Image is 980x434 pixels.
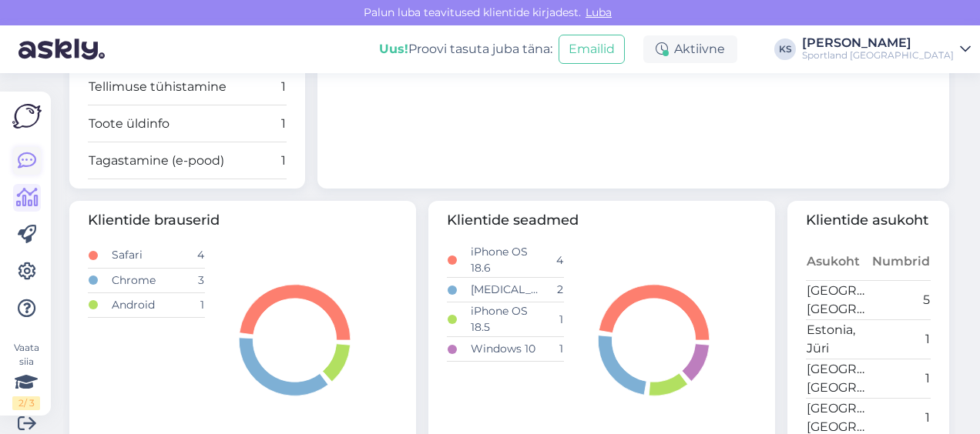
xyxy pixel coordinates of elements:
td: 1 [237,68,286,105]
td: Estonia, Jüri [806,319,868,359]
td: 1 [182,292,205,317]
div: Proovi tasuta juba täna: [379,40,552,58]
td: iPhone OS 18.5 [470,302,540,337]
td: Tagastamine (e-pood) [88,142,237,179]
div: Aktiivne [643,35,737,63]
td: 4 [541,243,564,278]
td: Windows 10 [470,337,540,362]
td: [GEOGRAPHIC_DATA], [GEOGRAPHIC_DATA] [806,280,868,319]
img: Askly Logo [12,104,42,129]
span: Luba [581,5,616,19]
span: Klientide asukoht [806,210,931,231]
td: 1 [237,105,286,142]
td: 1 [868,359,931,398]
td: Safari [111,243,181,268]
td: 4 [182,243,205,268]
td: 1 [541,302,564,337]
div: [PERSON_NAME] [802,37,954,49]
th: Numbrid [868,243,931,280]
td: Chrome [111,268,181,292]
span: Klientide brauserid [88,210,398,231]
td: 1 [237,142,286,179]
div: Vaata siia [12,341,40,410]
td: 5 [868,280,931,319]
span: Klientide seadmed [447,210,757,231]
td: iPhone OS 18.6 [470,243,540,278]
td: Android [111,292,181,317]
div: Sportland [GEOGRAPHIC_DATA] [802,49,954,62]
div: 2 / 3 [12,396,40,410]
th: Asukoht [806,243,868,280]
td: 2 [541,278,564,302]
b: Uus! [379,42,408,56]
td: [MEDICAL_DATA] [470,278,540,302]
div: KS [774,38,796,60]
td: 1 [541,337,564,362]
td: Toote üldinfo [88,105,237,142]
a: [PERSON_NAME]Sportland [GEOGRAPHIC_DATA] [802,37,971,62]
td: Tellimuse tühistamine [88,68,237,105]
button: Emailid [559,35,625,64]
td: 3 [182,268,205,292]
td: [GEOGRAPHIC_DATA], [GEOGRAPHIC_DATA] [806,359,868,398]
td: 1 [868,319,931,359]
